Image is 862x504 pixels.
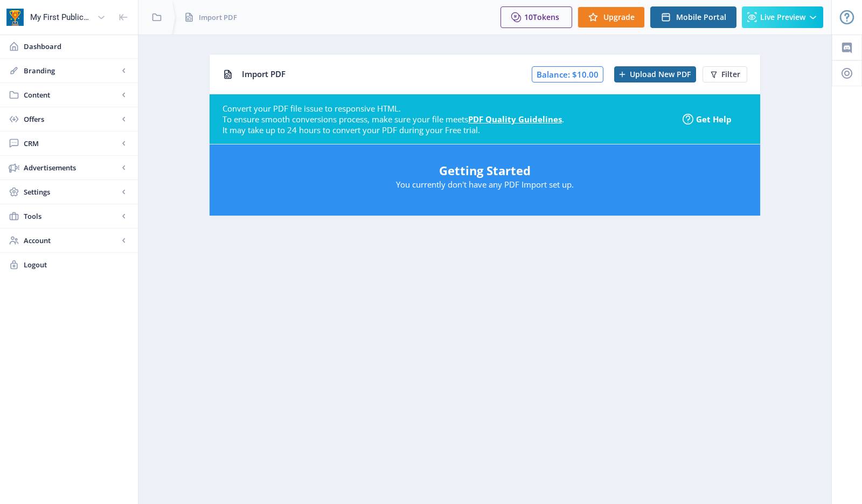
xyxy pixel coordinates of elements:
[533,12,559,22] span: Tokens
[24,138,119,149] span: CRM
[468,114,562,125] a: PDF Quality Guidelines
[24,65,119,76] span: Branding
[6,9,24,26] img: app-icon.png
[24,89,119,100] span: Content
[220,162,749,179] h5: Getting Started
[24,235,119,246] span: Account
[683,114,747,125] a: Get Help
[199,12,237,23] span: Import PDF
[532,66,603,82] span: Balance: $10.00
[24,211,119,222] span: Tools
[24,259,129,270] span: Logout
[760,13,805,22] span: Live Preview
[30,5,93,29] div: My First Publication
[603,13,635,22] span: Upgrade
[742,6,823,28] button: Live Preview
[24,114,119,125] span: Offers
[721,70,740,79] span: Filter
[650,6,736,28] button: Mobile Portal
[578,6,645,28] button: Upgrade
[242,68,286,79] span: Import PDF
[614,66,696,82] button: Upload New PDF
[24,41,129,52] span: Dashboard
[703,66,747,82] button: Filter
[220,179,749,190] p: You currently don't have any PDF Import set up.
[630,70,691,79] span: Upload New PDF
[223,114,675,125] div: To ensure smooth conversions process, make sure your file meets .
[24,187,119,197] span: Settings
[223,125,675,135] div: It may take up to 24 hours to convert your PDF during your Free trial.
[223,103,675,114] div: Convert your PDF file issue to responsive HTML.
[676,13,726,22] span: Mobile Portal
[24,162,119,173] span: Advertisements
[500,6,572,28] button: 10Tokens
